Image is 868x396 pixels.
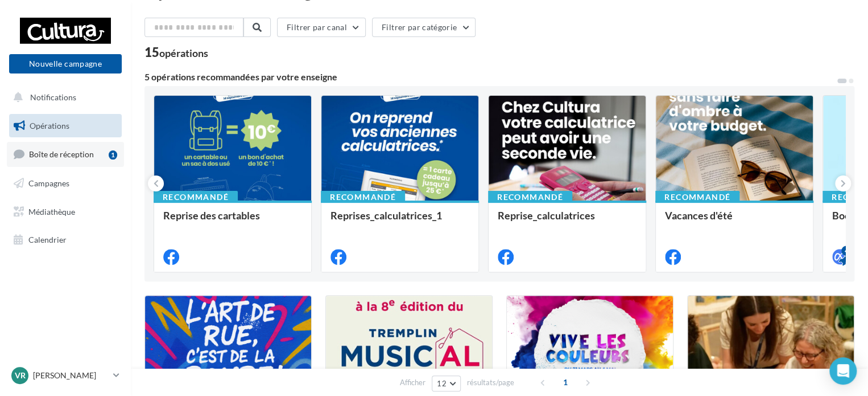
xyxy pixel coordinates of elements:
[655,191,739,203] div: Recommandé
[7,172,124,195] a: Campagnes
[28,178,69,188] span: Campagnes
[829,357,857,385] div: Open Intercom Messenger
[432,375,461,391] button: 12
[437,379,447,388] span: 12
[154,191,238,203] div: Recommandé
[33,370,109,381] p: [PERSON_NAME]
[321,191,405,203] div: Recommandé
[277,18,366,37] button: Filtrer par canal
[28,235,67,244] span: Calendrier
[400,377,425,388] span: Afficher
[109,150,117,160] div: 1
[556,373,574,391] span: 1
[7,114,124,138] a: Opérations
[7,85,119,109] button: Notifications
[372,18,476,37] button: Filtrer par catégorie
[159,48,208,58] div: opérations
[144,72,836,81] div: 5 opérations recommandées par votre enseigne
[163,210,302,232] div: Reprise des cartables
[7,228,124,252] a: Calendrier
[29,149,94,159] span: Boîte de réception
[30,92,76,102] span: Notifications
[498,210,636,232] div: Reprise_calculatrices
[467,377,514,388] span: résultats/page
[28,206,75,216] span: Médiathèque
[665,210,804,232] div: Vacances d'été
[488,191,572,203] div: Recommandé
[9,54,122,74] button: Nouvelle campagne
[144,46,208,59] div: 15
[330,210,469,232] div: Reprises_calculatrices_1
[15,370,26,381] span: Vr
[30,121,69,130] span: Opérations
[7,200,124,224] a: Médiathèque
[841,246,852,256] div: 4
[9,365,122,386] a: Vr [PERSON_NAME]
[7,142,124,166] a: Boîte de réception1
